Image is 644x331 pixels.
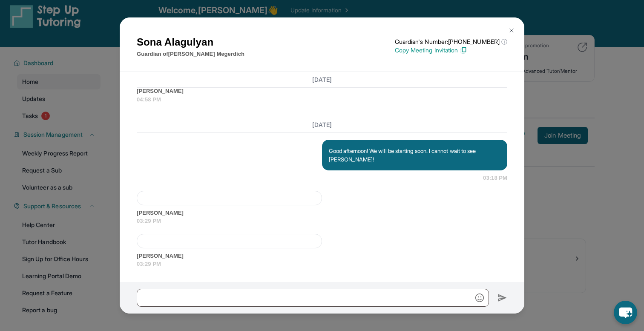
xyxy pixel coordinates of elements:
[395,46,507,55] p: Copy Meeting Invitation
[501,37,507,46] span: ⓘ
[329,147,500,164] p: Good afternoon! We will be starting soon. I cannot wait to see [PERSON_NAME]!
[497,293,507,303] img: Send icon
[137,217,507,225] span: 03:29 PM
[137,75,507,84] h3: [DATE]
[137,252,507,260] span: [PERSON_NAME]
[483,174,507,182] span: 03:18 PM
[137,87,507,95] span: [PERSON_NAME]
[614,301,637,324] button: chat-button
[395,37,507,46] p: Guardian's Number: [PHONE_NUMBER]
[137,95,507,104] span: 04:58 PM
[137,209,507,217] span: [PERSON_NAME]
[137,260,507,268] span: 03:29 PM
[137,121,507,129] h3: [DATE]
[508,27,515,34] img: Close Icon
[460,46,467,54] img: Copy Icon
[475,294,484,302] img: Emoji
[137,35,244,50] h1: Sona Alagulyan
[137,50,244,58] p: Guardian of [PERSON_NAME] Megerdich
